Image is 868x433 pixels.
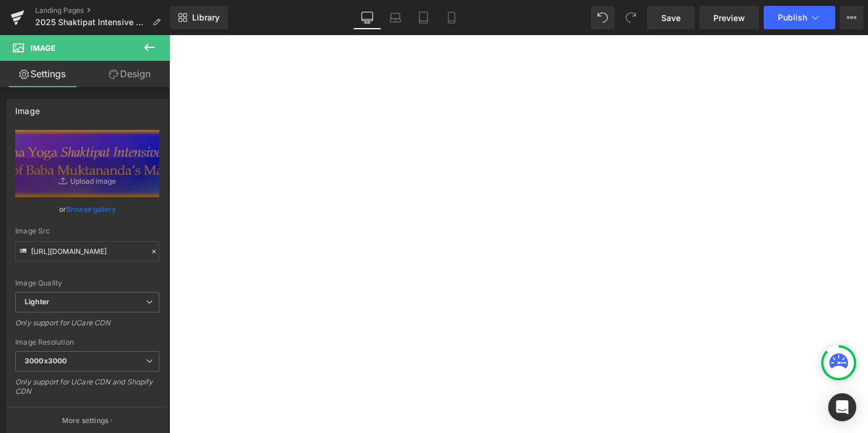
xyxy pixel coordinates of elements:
[66,199,116,219] a: Browse gallery
[170,6,228,29] a: New Library
[192,12,220,23] span: Library
[409,6,438,29] a: Tablet
[35,6,170,15] a: Landing Pages
[353,6,381,29] a: Desktop
[699,6,759,29] a: Preview
[30,43,56,53] span: Image
[87,61,172,87] a: Design
[778,13,807,22] span: Publish
[713,12,745,24] span: Preview
[25,297,49,306] b: Lighter
[840,6,863,29] button: More
[15,227,159,235] div: Image Src
[25,356,67,365] b: 3000x3000
[764,6,835,29] button: Publish
[15,377,159,404] div: Only support for UCare CDN and Shopify CDN
[661,12,681,24] span: Save
[828,393,856,421] div: Open Intercom Messenger
[15,318,159,335] div: Only support for UCare CDN
[35,18,148,27] span: 2025 Shaktipat Intensive Landing
[591,6,614,29] button: Undo
[15,279,159,287] div: Image Quality
[438,6,466,29] a: Mobile
[381,6,409,29] a: Laptop
[62,415,109,426] p: More settings
[619,6,643,29] button: Redo
[15,203,159,215] div: or
[15,99,40,116] div: Image
[15,241,159,262] input: Link
[15,338,159,346] div: Image Resolution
